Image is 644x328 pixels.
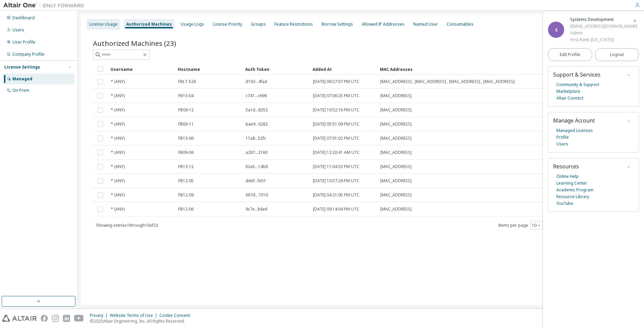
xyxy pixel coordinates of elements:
div: License Priority [213,22,242,27]
span: Items per page [498,221,543,230]
span: Edit Profile [560,52,580,57]
span: 667d...7310 [246,192,268,198]
span: [DATE] 05:51:09 PM UTC [313,121,359,127]
div: Website Terms of Use [110,313,159,318]
div: Username [110,64,172,75]
span: [DATE] 12:20:41 AM UTC [313,150,360,155]
a: Marketplace [556,88,580,95]
div: License Settings [4,64,40,70]
div: Authorized Machines [126,22,172,27]
div: MAC Addresses [380,64,558,75]
img: linkedin.svg [63,315,70,322]
div: Borrow Settings [322,22,353,27]
div: Systems Development [570,16,637,23]
span: FBLT-526 [178,79,196,84]
a: Learning Center [556,180,587,187]
span: [MAC_ADDRESS] [380,93,412,99]
span: FB13-04 [178,93,194,99]
span: * (ANY) [111,192,125,198]
div: Dashboard [12,15,35,21]
span: [DATE] 10:52:16 PM UTC [313,107,359,113]
span: bae9...6282 [246,121,268,127]
span: * (ANY) [111,164,125,169]
img: youtube.svg [74,315,84,322]
div: First Bank ([US_STATE]) [570,36,637,43]
a: YouTube [556,200,573,207]
img: facebook.svg [41,315,48,322]
span: ddef...fe51 [246,178,266,184]
a: Altair Connect [556,95,583,102]
div: Users [12,27,24,33]
span: FB09-06 [178,150,194,155]
div: Managed [12,76,32,82]
img: instagram.svg [52,315,59,322]
span: FB09-11 [178,121,194,127]
span: [DATE] 11:04:53 PM UTC [313,164,359,169]
div: Hostname [178,64,240,75]
a: Online Help [556,173,579,180]
span: * (ANY) [111,136,125,141]
a: Users [556,141,568,147]
span: FB12-05 [178,178,194,184]
span: 11a8...52fc [246,136,266,141]
div: Privacy [90,313,110,318]
div: Usage Logs [181,22,204,27]
span: Support & Services [553,71,601,78]
span: [MAC_ADDRESS] [380,178,412,184]
span: [DATE] 10:57:29 PM UTC [313,178,359,184]
span: d163...4fad [246,79,267,84]
span: [MAC_ADDRESS] [380,150,412,155]
div: User Profile [12,39,35,45]
span: [MAC_ADDRESS] [380,164,412,169]
span: [DATE] 09:14:04 PM UTC [313,207,359,212]
span: 9c7e...b8e6 [246,207,267,212]
span: FB09-12 [178,107,194,113]
div: Named User [413,22,438,27]
div: Allowed IP Addresses [362,22,405,27]
span: [MAC_ADDRESS] [380,107,412,113]
button: Logout [595,48,639,61]
span: [DATE] 07:01:02 PM UTC [313,136,359,141]
span: Resources [553,163,579,170]
span: * (ANY) [111,121,125,127]
div: Feature Restrictions [275,22,313,27]
span: * (ANY) [111,93,125,99]
span: * (ANY) [111,107,125,113]
span: [DATE] 07:06:25 PM UTC [313,93,359,99]
span: [MAC_ADDRESS] [380,192,412,198]
div: Consumables [447,22,474,27]
div: Groups [251,22,266,27]
span: [DATE] 04:21:05 PM UTC [313,192,359,198]
div: Added At [313,64,375,75]
span: FB12-09 [178,192,194,198]
div: Cookie Consent [159,313,194,318]
span: Authorized Machines (23) [93,38,176,48]
a: Academic Program [556,187,593,193]
p: © 2025 Altair Engineering, Inc. All Rights Reserved. [90,318,194,324]
span: 5a1d...8352 [246,107,268,113]
span: * (ANY) [111,79,125,84]
div: On Prem [12,88,29,93]
span: [MAC_ADDRESS] [380,136,412,141]
a: Community & Support [556,81,599,88]
span: * (ANY) [111,207,125,212]
span: a287...2160 [246,150,267,155]
span: [MAC_ADDRESS] [380,207,412,212]
span: Showing entries 1 through 10 of 23 [96,222,158,228]
div: License Usage [89,22,118,27]
span: [MAC_ADDRESS] , [MAC_ADDRESS] , [MAC_ADDRESS] , [MAC_ADDRESS] [380,79,515,84]
span: [MAC_ADDRESS] [380,121,412,127]
div: Company Profile [12,52,44,57]
div: [EMAIL_ADDRESS][DOMAIN_NAME] [570,23,637,30]
a: Profile [556,134,569,141]
button: 10 [532,223,541,228]
span: Manage Account [553,117,595,124]
span: FB12-06 [178,207,194,212]
span: FB13-12 [178,164,194,169]
span: c741...c699 [246,93,267,99]
span: 62a5...14b8 [246,164,268,169]
span: S [555,27,557,33]
div: Admin [570,30,637,36]
a: Edit Profile [548,48,592,61]
span: * (ANY) [111,178,125,184]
